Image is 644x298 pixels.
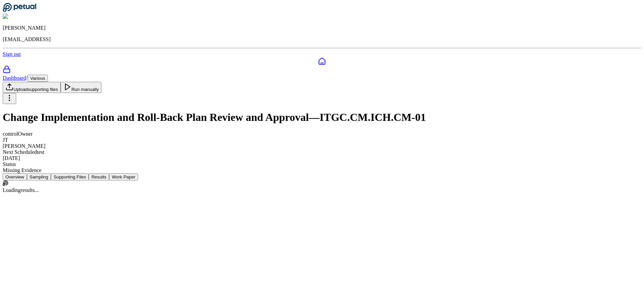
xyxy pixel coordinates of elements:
[3,75,26,81] a: Dashboard
[3,149,641,155] div: Next Scheduled test
[3,65,641,75] a: SOC
[27,173,51,180] button: Sampling
[109,173,138,180] button: Work Paper
[3,82,61,93] button: Uploadsupporting files
[3,25,641,31] p: [PERSON_NAME]
[3,137,8,143] span: JT
[3,131,641,137] div: control Owner
[3,180,641,193] div: Loading results ...
[3,173,641,180] nav: Tabs
[3,13,35,20] img: Snir Kodesh
[3,7,36,13] a: Go to Dashboard
[3,167,641,173] div: Missing Evidence
[3,143,45,149] span: [PERSON_NAME]
[3,161,641,167] div: Status
[3,36,641,42] p: [EMAIL_ADDRESS]
[28,75,48,82] button: Various
[3,51,21,57] a: Sign out
[61,82,102,93] button: Run manually
[89,173,109,180] button: Results
[3,173,27,180] button: Overview
[3,75,641,82] div: /
[51,173,89,180] button: Supporting Files
[3,57,641,65] a: Dashboard
[3,111,641,124] h1: Change Implementation and Roll-Back Plan Review and Approval — ITGC.CM.ICH.CM-01
[3,155,641,161] div: [DATE]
